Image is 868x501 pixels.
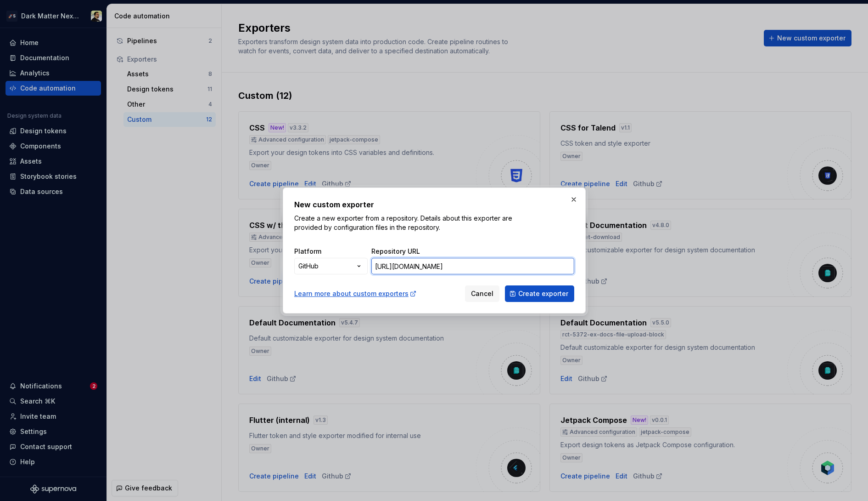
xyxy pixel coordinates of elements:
label: Platform [294,247,321,256]
span: Cancel [471,289,493,298]
button: Create exporter [505,285,574,302]
h2: New custom exporter [294,199,574,210]
p: Create a new exporter from a repository. Details about this exporter are provided by configuratio... [294,214,515,232]
label: Repository URL [371,247,420,256]
button: Cancel [465,285,499,302]
a: Learn more about custom exporters [294,289,417,298]
span: Create exporter [518,289,568,298]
